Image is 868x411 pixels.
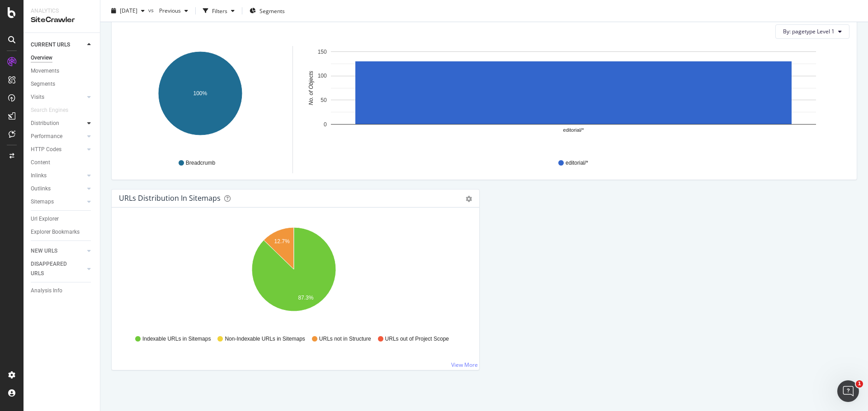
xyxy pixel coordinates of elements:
[31,79,55,89] div: Segments
[119,222,469,327] svg: A chart.
[31,66,59,76] div: Movements
[108,4,148,18] button: [DATE]
[31,197,54,207] div: Sitemaps
[212,7,227,14] div: Filters
[274,238,290,245] text: 12.7%
[31,145,61,154] div: HTTP Codes
[321,97,327,103] text: 50
[31,106,77,115] a: Search Engines
[31,158,94,167] a: Content
[259,7,285,14] span: Segments
[121,46,279,151] svg: A chart.
[31,158,50,167] div: Content
[156,4,192,18] button: Previous
[31,227,94,237] a: Explorer Bookmarks
[31,66,94,76] a: Movements
[31,40,85,50] a: CURRENT URLS
[385,335,449,343] span: URLs out of Project Scope
[31,53,94,63] a: Overview
[31,7,93,15] div: Analytics
[563,127,585,133] text: editorial/*
[775,24,849,39] button: By: pagetype Level 1
[31,79,94,89] a: Segments
[298,295,313,301] text: 87.3%
[466,196,472,202] div: gear
[31,53,52,63] div: Overview
[319,335,371,343] span: URLs not in Structure
[31,197,85,207] a: Sitemaps
[31,259,85,278] a: DISAPPEARED URLS
[156,7,181,14] span: Previous
[837,380,859,402] iframe: Intercom live chat
[193,90,208,97] text: 100%
[324,121,327,128] text: 0
[304,46,843,151] svg: A chart.
[308,71,314,105] text: No. of Objects
[856,380,863,388] span: 1
[31,227,80,237] div: Explorer Bookmarks
[31,92,85,102] a: Visits
[31,145,85,154] a: HTTP Codes
[31,259,76,278] div: DISAPPEARED URLS
[451,361,478,369] a: View More
[31,40,70,50] div: CURRENT URLS
[31,106,68,115] div: Search Engines
[783,28,835,35] span: By: pagetype Level 1
[31,132,85,141] a: Performance
[31,119,85,128] a: Distribution
[31,286,62,296] div: Analysis Info
[31,184,51,194] div: Outlinks
[31,92,44,102] div: Visits
[225,335,305,343] span: Non-Indexable URLs in Sitemaps
[186,159,215,167] span: Breadcrumb
[31,286,94,296] a: Analysis Info
[31,246,57,256] div: NEW URLS
[199,4,238,18] button: Filters
[318,49,327,55] text: 150
[246,4,288,18] button: Segments
[142,335,211,343] span: Indexable URLs in Sitemaps
[31,184,85,194] a: Outlinks
[318,73,327,79] text: 100
[566,159,588,167] span: editorial/*
[119,194,221,203] div: URLs Distribution in Sitemaps
[31,15,93,25] div: SiteCrawler
[148,6,156,14] span: vs
[31,132,62,141] div: Performance
[31,119,59,128] div: Distribution
[31,246,85,256] a: NEW URLS
[31,214,94,224] a: Url Explorer
[120,7,137,14] span: 2025 Oct. 7th
[31,171,47,180] div: Inlinks
[31,214,59,224] div: Url Explorer
[31,171,85,180] a: Inlinks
